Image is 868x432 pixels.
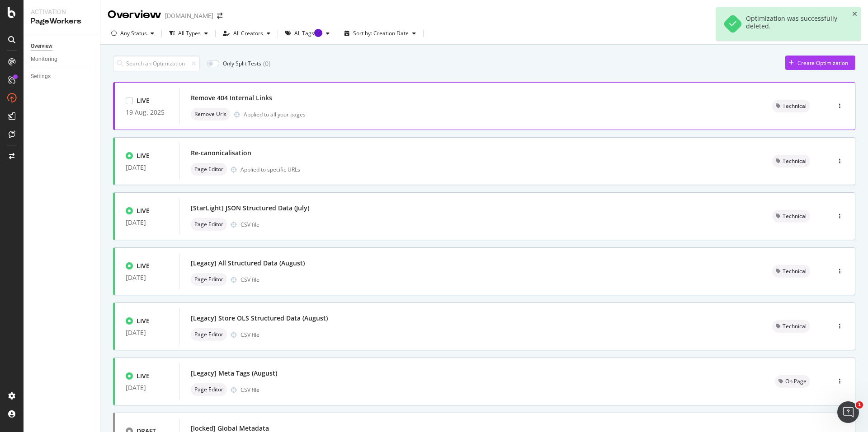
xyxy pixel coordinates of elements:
[126,384,169,391] div: [DATE]
[775,375,810,388] div: neutral label
[856,401,863,409] span: 1
[772,320,810,333] div: neutral label
[772,155,810,167] div: neutral label
[191,259,305,268] div: [Legacy] All Structured Data (August)
[126,274,169,281] div: [DATE]
[241,386,259,394] div: CSV file
[353,31,409,36] div: Sort by: Creation Date
[191,383,227,396] div: neutral label
[137,261,150,270] div: LIVE
[783,214,807,219] span: Technical
[314,29,322,37] div: Tooltip anchor
[852,11,857,17] div: close toast
[194,222,223,227] span: Page Editor
[108,26,158,41] button: Any Status
[772,265,810,278] div: neutral label
[194,111,226,117] span: Remove Urls
[837,401,859,423] iframe: Intercom live chat
[263,59,270,68] div: ( 0 )
[108,7,161,23] div: Overview
[783,103,807,109] span: Technical
[126,219,169,226] div: [DATE]
[772,100,810,112] div: neutral label
[191,369,277,378] div: [Legacy] Meta Tags (August)
[165,11,213,20] div: [DOMAIN_NAME]
[126,164,169,171] div: [DATE]
[31,72,51,81] div: Settings
[126,109,169,116] div: 19 Aug. 2025
[137,316,150,325] div: LIVE
[191,108,230,121] div: neutral label
[233,31,263,36] div: All Creators
[194,387,223,392] span: Page Editor
[241,221,259,228] div: CSV file
[113,56,200,71] input: Search an Optimization
[191,93,272,102] div: Remove 404 Internal Links
[772,210,810,223] div: neutral label
[797,59,848,67] div: Create Optimization
[165,26,212,41] button: All Types
[191,218,227,231] div: neutral label
[217,13,222,19] div: arrow-right-arrow-left
[746,14,844,33] div: Optimization was successfully deleted.
[137,96,150,105] div: LIVE
[191,273,227,286] div: neutral label
[194,167,223,172] span: Page Editor
[191,149,251,158] div: Re-canonicalisation
[783,269,807,274] span: Technical
[341,26,420,41] button: Sort by: Creation Date
[31,42,94,51] a: Overview
[783,158,807,164] span: Technical
[223,60,261,67] div: Only Split Tests
[178,31,201,36] div: All Types
[194,332,223,337] span: Page Editor
[120,31,147,36] div: Any Status
[191,314,328,323] div: [Legacy] Store OLS Structured Data (August)
[785,56,855,70] button: Create Optimization
[31,7,93,16] div: Activation
[191,204,309,213] div: [StarLight] JSON Structured Data (July)
[282,26,333,41] button: All TagsTooltip anchor
[785,379,807,384] span: On Page
[241,166,300,173] div: Applied to specific URLs
[137,206,150,215] div: LIVE
[191,328,227,341] div: neutral label
[244,111,306,118] div: Applied to all your pages
[137,372,150,381] div: LIVE
[31,55,57,64] div: Monitoring
[783,324,807,329] span: Technical
[31,16,93,27] div: PageWorkers
[31,42,52,51] div: Overview
[241,276,259,283] div: CSV file
[191,163,227,176] div: neutral label
[294,31,322,36] div: All Tags
[31,72,94,81] a: Settings
[241,331,259,339] div: CSV file
[126,329,169,336] div: [DATE]
[137,151,150,160] div: LIVE
[194,277,223,282] span: Page Editor
[31,55,94,64] a: Monitoring
[219,26,274,41] button: All Creators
